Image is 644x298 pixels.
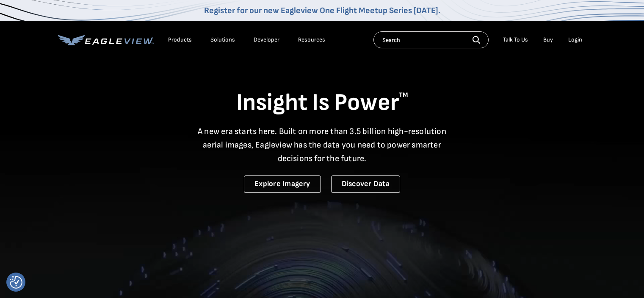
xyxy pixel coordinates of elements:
[210,36,235,44] div: Solutions
[254,36,279,44] a: Developer
[168,36,192,44] div: Products
[399,91,408,99] sup: TM
[58,88,586,118] h1: Insight Is Power
[503,36,528,44] div: Talk To Us
[298,36,325,44] div: Resources
[10,276,22,289] img: Revisit consent button
[204,6,440,16] a: Register for our new Eagleview One Flight Meetup Series [DATE].
[244,175,321,193] a: Explore Imagery
[193,125,452,165] p: A new era starts here. Built on more than 3.5 billion high-resolution aerial images, Eagleview ha...
[373,31,489,48] input: Search
[543,36,553,44] a: Buy
[10,276,22,289] button: Consent Preferences
[568,36,582,44] div: Login
[331,175,400,193] a: Discover Data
